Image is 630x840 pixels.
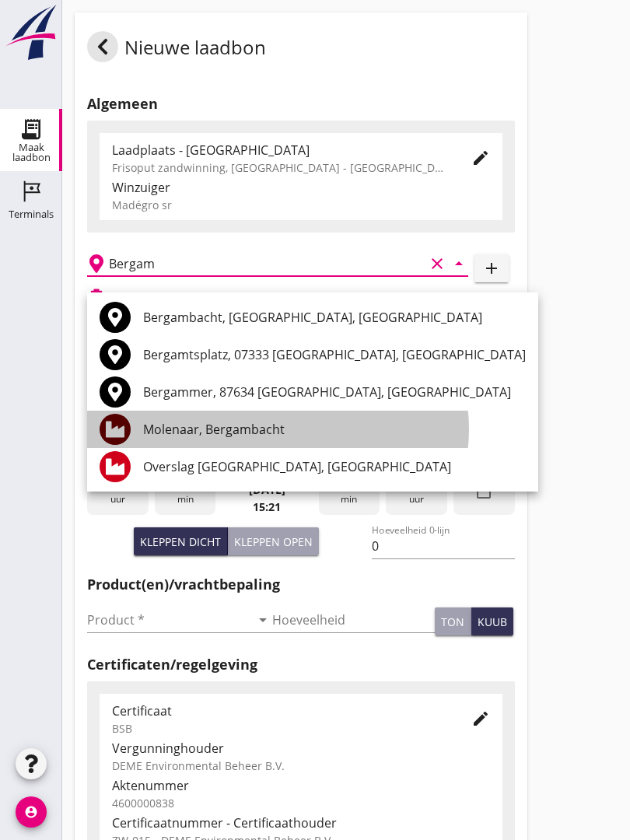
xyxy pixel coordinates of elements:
div: Laadplaats - [GEOGRAPHIC_DATA] [112,141,446,159]
div: Certificaatnummer - Certificaathouder [112,814,490,832]
div: Frisoput zandwinning, [GEOGRAPHIC_DATA] - [GEOGRAPHIC_DATA]. [112,159,446,176]
h2: Beladen vaartuig [112,289,191,303]
div: Nieuwe laadbon [87,31,266,68]
div: Certificaat [112,702,446,720]
div: 4600000838 [112,795,490,811]
h2: Certificaten/regelgeving [87,654,515,675]
input: Product * [87,607,250,632]
div: Bergamtsplatz, 07333 [GEOGRAPHIC_DATA], [GEOGRAPHIC_DATA] [143,345,526,364]
div: Winzuiger [112,178,490,197]
div: Molenaar, Bergambacht [143,420,526,439]
i: add [482,259,501,278]
div: Kleppen dicht [140,534,221,550]
div: Overslag [GEOGRAPHIC_DATA], [GEOGRAPHIC_DATA] [143,457,526,476]
div: Bergammer, 87634 [GEOGRAPHIC_DATA], [GEOGRAPHIC_DATA] [143,383,526,401]
div: Vergunninghouder [112,739,490,758]
img: logo-small.a267ee39.svg [3,4,59,61]
button: Kleppen dicht [134,527,228,555]
h2: Product(en)/vrachtbepaling [87,574,515,595]
div: Kleppen open [234,534,313,550]
i: account_circle [16,796,47,828]
i: edit [471,709,490,728]
div: DEME Environmental Beheer B.V. [112,758,490,774]
div: BSB [112,720,446,737]
i: arrow_drop_down [254,611,272,629]
i: edit [471,149,490,167]
button: ton [435,607,471,635]
h2: Algemeen [87,93,515,114]
i: arrow_drop_down [450,254,468,273]
strong: 15:21 [253,499,281,514]
div: Aktenummer [112,776,490,795]
div: ton [441,614,464,630]
input: Hoeveelheid [272,607,436,632]
input: Hoeveelheid 0-lijn [372,534,514,558]
i: clear [428,254,446,273]
button: Kleppen open [228,527,319,555]
div: Madégro sr [112,197,490,213]
div: Bergambacht, [GEOGRAPHIC_DATA], [GEOGRAPHIC_DATA] [143,308,526,327]
div: kuub [478,614,507,630]
button: kuub [471,607,513,635]
input: Losplaats [109,251,425,276]
div: Terminals [9,209,54,219]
